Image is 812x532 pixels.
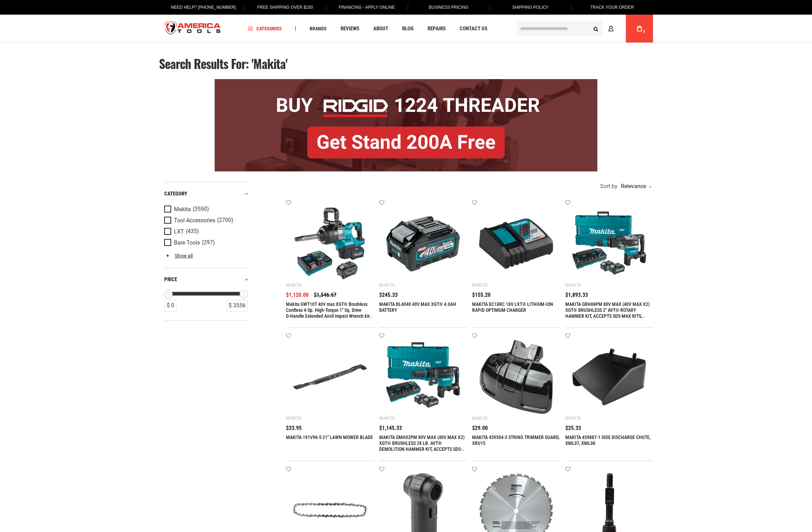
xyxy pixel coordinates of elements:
[215,79,597,171] img: BOGO: Buy RIDGID® 1224 Threader, Get Stand 200A Free!
[379,282,395,288] div: Makita
[572,207,646,281] img: MAKITA GRH06PM 80V MAX (40V MAX X2) XGT® BRUSHLESS 2
[565,301,650,331] a: MAKITA GRH06PM 80V MAX (40V MAX X2) XGT® BRUSHLESS 2" AVT® ROTARY HAMMER KIT, ACCEPTS SDS-MAX BIT...
[386,207,460,281] img: MAKITA BL4040 40V MAX XGT® 4.0AH BATTERY
[215,79,597,84] a: BOGO: Buy RIDGID® 1224 Threader, Get Stand 200A Free!
[456,24,491,33] a: Contact Us
[164,275,249,284] div: price
[314,292,336,298] span: $1,546.67
[472,282,488,288] div: Makita
[159,54,287,72] span: Search results for: 'makita'
[174,217,215,224] span: Tool Accessories
[512,5,549,10] span: Shipping Policy
[424,24,449,33] a: Repairs
[428,26,446,31] span: Repairs
[479,207,553,281] img: MAKITA DC18RC 18V LXT® LITHIUM-ION RAPID OPTIMUM CHARGER
[472,425,488,431] span: $29.00
[379,425,402,431] span: $1,145.33
[402,26,414,31] span: Blog
[164,189,249,199] div: category
[286,301,372,325] a: Makita GWT10T 40V max XGT® Brushless Cordless 4‑Sp. High‑Torque 1" Sq. Drive D‑Handle Extended An...
[589,22,602,35] button: Search
[286,292,309,298] span: $1,120.00
[399,24,417,33] a: Blog
[293,340,367,414] img: MAKITA 191V96-5 21
[310,26,327,31] span: Brands
[379,301,456,313] a: MAKITA BL4040 40V MAX XGT® 4.0AH BATTERY
[164,182,249,321] div: Product Filters
[472,434,559,446] a: MAKITA 459504-3 STRING TRIMMER GUARD, XRU15
[165,300,176,311] div: $ 0
[286,425,302,431] span: $33.95
[619,184,651,189] div: Relevance
[565,434,651,446] a: MAKITA 459887-1 SIDE DISCHARGE CHUTE, XML07, XML08
[379,292,398,298] span: $245.33
[286,415,302,421] div: Makita
[226,300,248,311] div: $ 3556
[479,340,553,414] img: MAKITA 459504-3 STRING TRIMMER GUARD, XRU15
[386,340,460,414] img: MAKITA GMH02PM 80V MAX (40V MAX X2) XGT® BRUSHLESS 28 LB. AVT® DEMOLITION HAMMER KIT, ACCEPTS SDS...
[164,239,248,247] a: Bare Tools (297)
[164,228,248,236] a: LXT (435)
[572,340,646,414] img: MAKITA 459887-1 SIDE DISCHARGE CHUTE, XML07, XML08
[159,16,226,42] a: store logo
[379,415,395,421] div: Makita
[174,206,191,213] span: Makita
[164,217,248,224] a: Tool Accessories (2700)
[565,425,581,431] span: $25.33
[164,206,248,213] a: Makita (3550)
[370,24,391,33] a: About
[186,229,199,234] span: (435)
[565,282,581,288] div: Makita
[379,434,465,464] a: MAKITA GMH02PM 80V MAX (40V MAX X2) XGT® BRUSHLESS 28 LB. AVT® DEMOLITION HAMMER KIT, ACCEPTS SDS...
[337,24,363,33] a: Reviews
[633,15,646,43] a: 0
[643,30,645,33] span: 0
[159,16,226,42] img: America Tools
[286,434,373,440] a: MAKITA 191V96-5 21" LAWN MOWER BLADE
[472,415,488,421] div: Makita
[174,229,184,235] span: LXT
[248,26,282,31] span: Categories
[472,301,553,313] a: MAKITA DC18RC 18V LXT® LITHIUM-ION RAPID OPTIMUM CHARGER
[174,240,200,246] span: Bare Tools
[286,282,302,288] div: Makita
[565,415,581,421] div: Makita
[193,206,209,212] span: (3550)
[293,207,367,281] img: Makita GWT10T 40V max XGT® Brushless Cordless 4‑Sp. High‑Torque 1
[245,24,285,33] a: Categories
[565,292,588,298] span: $1,893.33
[341,26,359,31] span: Reviews
[307,24,330,33] a: Brands
[373,26,388,31] span: About
[460,26,487,31] span: Contact Us
[217,217,233,223] span: (2700)
[600,184,618,189] span: Sort by
[472,292,491,298] span: $155.20
[164,253,193,259] a: Show all
[202,240,215,246] span: (297)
